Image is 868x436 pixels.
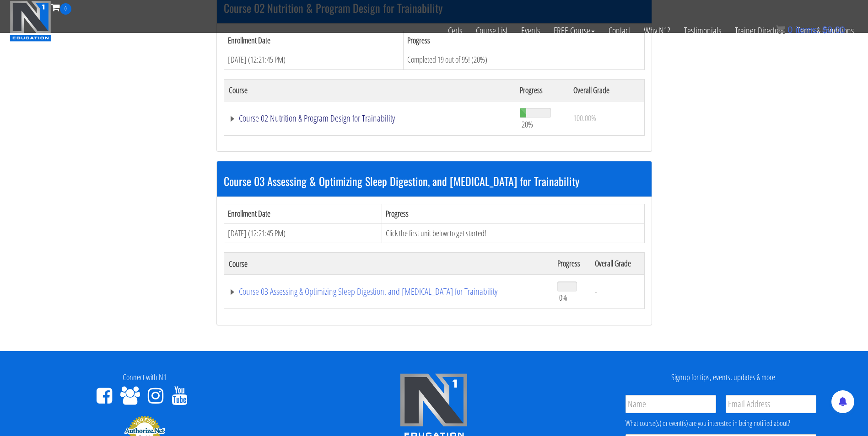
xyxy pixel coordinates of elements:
a: Course List [469,15,514,47]
bdi: 0.00 [822,25,845,35]
span: 0 [787,25,793,35]
a: Certs [441,15,469,47]
th: Progress [515,79,568,101]
th: Progress [382,204,644,223]
span: 0 [60,3,71,15]
span: items: [795,25,819,35]
h3: Course 03 Assessing & Optimizing Sleep Digestion, and [MEDICAL_DATA] for Trainability [224,175,645,187]
a: Course 03 Assessing & Optimizing Sleep Digestion, and [MEDICAL_DATA] for Trainability [229,287,548,296]
td: Click the first unit below to get started! [382,223,644,243]
th: Progress [553,253,591,275]
h4: Signup for tips, events, updates & more [586,373,861,382]
td: - [590,275,644,309]
td: [DATE] (12:21:45 PM) [224,223,382,243]
input: Name [625,395,716,413]
th: Overall Grade [569,79,644,101]
span: 0% [559,292,567,303]
a: Why N1? [637,15,677,47]
a: Testimonials [677,15,728,47]
a: Terms & Conditions [790,15,861,47]
a: Contact [602,15,637,47]
a: 0 [51,1,71,13]
td: [DATE] (12:21:45 PM) [224,50,403,70]
a: FREE Course [547,15,602,47]
a: Trainer Directory [728,15,790,47]
td: 100.00% [569,101,644,135]
input: Email Address [726,395,816,413]
th: Enrollment Date [224,204,382,223]
span: 20% [522,119,533,129]
a: Events [514,15,547,47]
div: What course(s) or event(s) are you interested in being notified about? [625,418,816,429]
th: Overall Grade [590,253,644,275]
td: Completed 19 out of 95! (20%) [403,50,644,70]
th: Course [224,253,553,275]
a: Course 02 Nutrition & Program Design for Trainability [229,114,511,123]
img: icon11.png [776,25,785,34]
th: Course [224,79,515,101]
span: $ [822,25,827,35]
h4: Connect with N1 [7,373,282,382]
a: 0 items: $0.00 [776,25,845,35]
img: n1-education [10,0,51,42]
